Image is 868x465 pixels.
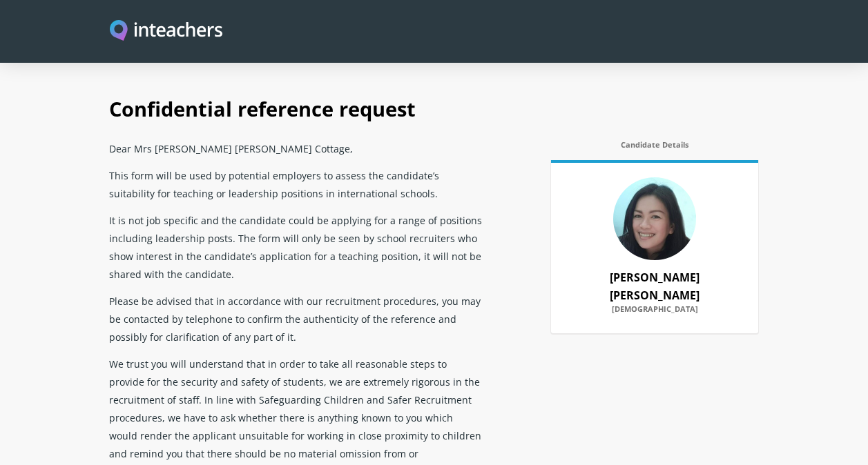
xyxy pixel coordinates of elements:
h1: Confidential reference request [109,81,758,135]
label: [DEMOGRAPHIC_DATA] [565,304,744,321]
a: Visit this site's homepage [110,20,222,43]
label: Candidate Details [551,140,758,157]
p: It is not job specific and the candidate could be applying for a range of positions including lea... [109,206,482,287]
p: Dear Mrs [PERSON_NAME] [PERSON_NAME] Cottage, [109,135,482,161]
img: Inteachers [110,20,222,43]
p: Please be advised that in accordance with our recruitment procedures, you may be contacted by tel... [109,287,482,350]
p: This form will be used by potential employers to assess the candidate’s suitability for teaching ... [109,161,482,206]
img: 79752 [613,177,696,260]
strong: [PERSON_NAME] [PERSON_NAME] [610,270,700,303]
